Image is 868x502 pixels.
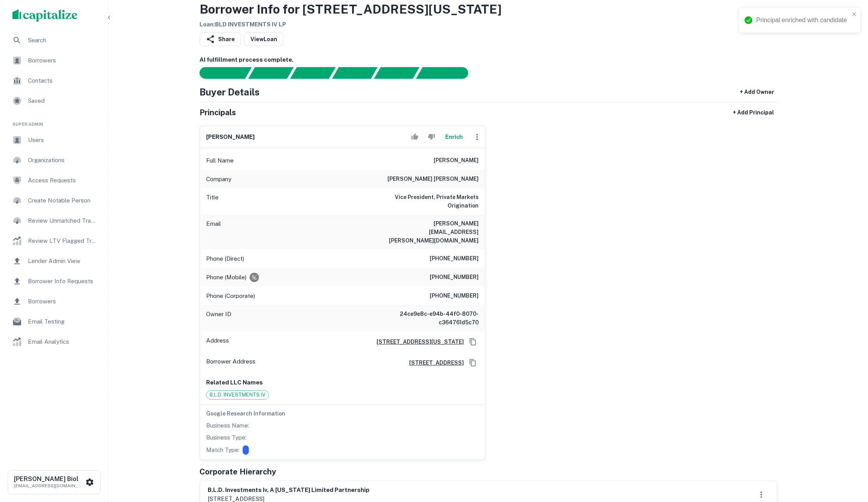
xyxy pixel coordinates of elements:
[14,476,84,482] h6: [PERSON_NAME] Biol
[6,272,102,291] a: Borrower Info Requests
[206,156,234,165] p: Full Name
[467,336,479,348] button: Copy Address
[207,391,269,399] span: B.L.D. INVESTMENTS IV
[425,129,438,145] button: Reject
[208,486,370,495] h6: b.l.d. investments iv, a [US_STATE] limited partnership
[385,193,479,210] h6: Vice President, Private Markets Origination
[6,312,102,331] a: Email Testing
[206,445,240,455] p: Match Type:
[430,254,479,263] h6: [PHONE_NUMBER]
[206,378,479,387] p: Related LLC Names
[8,470,101,494] button: [PERSON_NAME] Biol[EMAIL_ADDRESS][DOMAIN_NAME]
[6,51,102,70] a: Borrowers
[403,358,464,367] a: [STREET_ADDRESS]
[434,156,479,165] h6: [PERSON_NAME]
[206,133,255,142] h6: [PERSON_NAME]
[28,196,97,205] span: Create Notable Person
[6,211,102,230] a: Review Unmatched Transactions
[829,440,868,477] iframe: Chat Widget
[6,292,102,311] a: Borrowers
[756,16,849,25] div: Principal enriched with candidate
[6,131,102,149] a: Users
[206,273,247,282] p: Phone (Mobile)
[737,85,777,99] button: + Add Owner
[250,273,259,282] div: Requests to not be contacted at this number
[206,219,221,245] p: Email
[28,176,97,185] span: Access Requests
[385,310,479,327] h6: 24ce9e8c-e94b-44f0-8070-c364761d5c70
[385,219,479,245] h6: [PERSON_NAME][EMAIL_ADDRESS][PERSON_NAME][DOMAIN_NAME]
[6,252,102,270] a: Lender Admin View
[290,67,335,79] div: Documents found, AI parsing details...
[6,151,102,170] a: Organizations
[200,85,260,99] h4: Buyer Details
[6,71,102,90] a: Contacts
[206,175,231,184] p: Company
[28,317,97,326] span: Email Testing
[200,32,241,46] button: Share
[416,67,477,79] div: AI fulfillment process complete.
[206,291,255,301] p: Phone (Corporate)
[28,277,97,286] span: Borrower Info Requests
[6,191,102,210] a: Create Notable Person
[730,106,777,119] button: + Add Principal
[206,254,244,263] p: Phone (Direct)
[190,67,248,79] div: Sending borrower request to AI...
[200,466,276,478] h5: Corporate Hierarchy
[244,32,283,46] a: ViewLoan
[28,256,97,266] span: Lender Admin View
[28,76,97,85] span: Contacts
[387,175,479,184] h6: [PERSON_NAME] [PERSON_NAME]
[370,338,464,346] a: [STREET_ADDRESS][US_STATE]
[28,337,97,346] span: Email Analytics
[374,67,419,79] div: Principals found, still searching for contact information. This may take time...
[852,11,857,18] button: close
[200,107,236,118] h5: Principals
[28,135,97,145] span: Users
[206,421,249,430] p: Business Name:
[248,67,293,79] div: Your request is received and processing...
[14,482,84,489] p: [EMAIL_ADDRESS][DOMAIN_NAME]
[332,67,377,79] div: Principals found, AI now looking for contact information...
[200,55,777,64] h6: AI fulfillment process complete.
[6,92,102,110] a: Saved
[430,273,479,282] h6: [PHONE_NUMBER]
[28,297,97,306] span: Borrowers
[200,20,502,29] h6: Loan : BLD INVESTMENTS IV LP
[206,357,255,369] p: Borrower Address
[6,332,102,351] a: Email Analytics
[206,336,229,348] p: Address
[28,56,97,65] span: Borrowers
[206,310,231,327] p: Owner ID
[6,171,102,190] a: Access Requests
[6,31,102,50] a: Search
[28,216,97,225] span: Review Unmatched Transactions
[467,357,479,369] button: Copy Address
[206,433,247,442] p: Business Type:
[28,236,97,246] span: Review LTV Flagged Transactions
[6,232,102,250] a: Review LTV Flagged Transactions
[28,96,97,106] span: Saved
[441,129,466,145] button: Enrich
[206,409,479,418] h6: Google Research Information
[6,112,102,131] li: Super Admin
[12,9,78,22] img: capitalize-logo.png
